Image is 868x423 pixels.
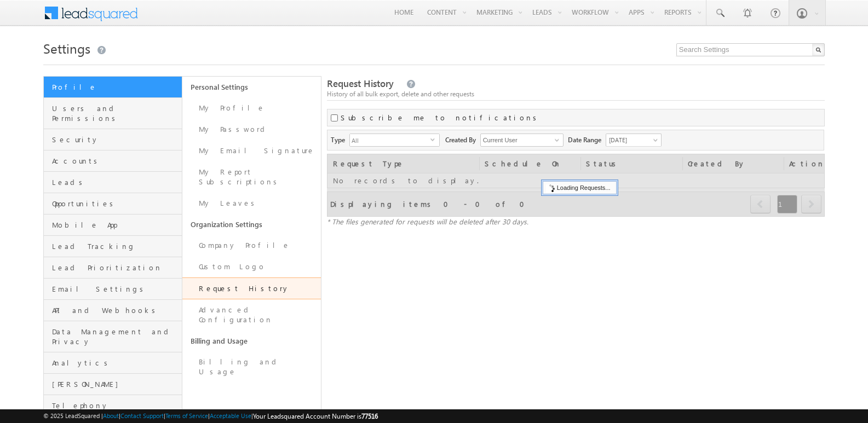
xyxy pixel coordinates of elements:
[44,352,182,374] a: Analytics
[182,161,321,193] a: My Report Subscriptions
[44,300,182,321] a: API and Webhooks
[182,140,321,161] a: My Email Signature
[52,379,179,389] span: [PERSON_NAME]
[182,119,321,140] a: My Password
[44,395,182,416] a: Telephony
[253,412,378,420] span: Your Leadsquared Account Number is
[44,172,182,193] a: Leads
[182,299,321,331] a: Advanced Configuration
[182,256,321,277] a: Custom Logo
[165,412,208,419] a: Terms of Service
[327,217,528,226] span: * The files generated for requests will be deleted after 30 days.
[568,134,606,145] span: Date Range
[430,137,439,142] span: select
[445,134,480,145] span: Created By
[44,236,182,257] a: Lead Tracking
[52,156,179,166] span: Accounts
[52,135,179,144] span: Security
[549,135,562,146] a: Show All Items
[182,77,321,97] a: Personal Settings
[52,103,179,123] span: Users and Permissions
[43,39,90,57] span: Settings
[44,215,182,236] a: Mobile App
[44,257,182,279] a: Lead Prioritization
[52,220,179,230] span: Mobile App
[350,134,430,146] span: All
[543,181,617,194] div: Loading Requests...
[44,77,182,98] a: Profile
[331,134,349,145] span: Type
[52,199,179,208] span: Opportunities
[182,331,321,351] a: Billing and Usage
[44,374,182,395] a: [PERSON_NAME]
[606,135,658,145] span: [DATE]
[52,327,179,346] span: Data Management and Privacy
[341,113,541,123] label: Subscribe me to notifications
[676,43,825,56] input: Search Settings
[182,351,321,383] a: Billing and Usage
[52,82,179,92] span: Profile
[44,150,182,172] a: Accounts
[361,412,378,420] span: 77516
[182,97,321,119] a: My Profile
[52,284,179,294] span: Email Settings
[606,134,662,147] a: [DATE]
[44,129,182,150] a: Security
[44,98,182,129] a: Users and Permissions
[327,77,394,90] span: Request History
[182,235,321,256] a: Company Profile
[182,214,321,235] a: Organization Settings
[52,263,179,273] span: Lead Prioritization
[103,412,119,419] a: About
[44,193,182,215] a: Opportunities
[182,277,321,299] a: Request History
[44,279,182,300] a: Email Settings
[349,134,440,147] div: All
[52,401,179,410] span: Telephony
[52,177,179,187] span: Leads
[43,411,378,421] span: © 2025 LeadSquared | | | | |
[120,412,164,419] a: Contact Support
[327,89,825,99] div: History of all bulk export, delete and other requests
[210,412,251,419] a: Acceptable Use
[52,358,179,368] span: Analytics
[52,305,179,315] span: API and Webhooks
[480,134,564,147] input: Type to Search
[182,193,321,214] a: My Leaves
[52,241,179,251] span: Lead Tracking
[44,321,182,352] a: Data Management and Privacy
